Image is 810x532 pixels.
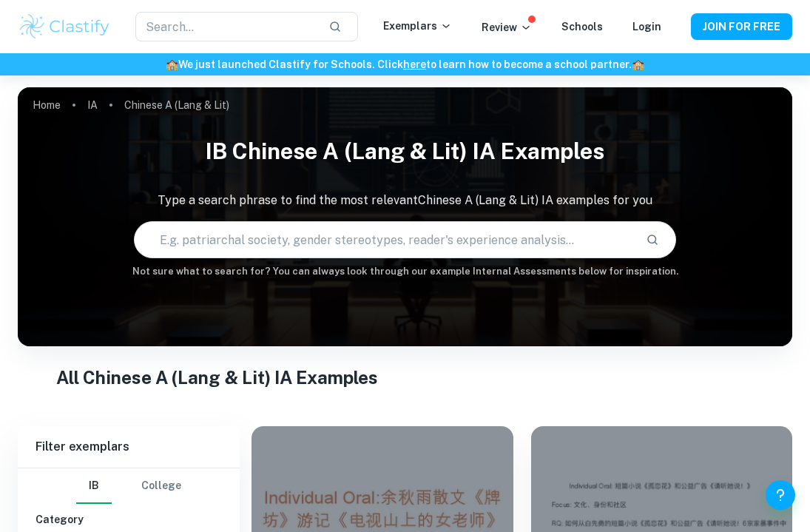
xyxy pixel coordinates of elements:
a: here [403,58,426,70]
img: Clastify logo [18,12,112,41]
input: E.g. patriarchal society, gender stereotypes, reader's experience analysis... [135,219,634,260]
p: Review [482,19,532,36]
a: IA [87,95,98,115]
p: Chinese A (Lang & Lit) [124,97,229,113]
h6: We just launched Clastify for Schools. Click to learn how to become a school partner. [3,56,807,73]
h6: Category [36,511,222,528]
button: JOIN FOR FREE [691,13,792,40]
a: Home [33,95,61,115]
p: Exemplars [383,18,452,34]
span: 🏫 [632,58,644,70]
a: Schools [561,21,603,33]
div: Filter type choice [76,468,181,504]
button: College [141,468,181,504]
a: Login [632,21,661,33]
button: Help and Feedback [766,480,795,510]
span: 🏫 [166,58,178,70]
p: Type a search phrase to find the most relevant Chinese A (Lang & Lit) IA examples for you [18,192,792,209]
h1: IB Chinese A (Lang & Lit) IA examples [18,129,792,174]
h1: All Chinese A (Lang & Lit) IA Examples [56,364,753,391]
button: Search [640,227,665,252]
h6: Not sure what to search for? You can always look through our example Internal Assessments below f... [18,264,792,279]
button: IB [76,468,112,504]
input: Search... [135,12,317,41]
h6: Filter exemplars [18,426,240,468]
